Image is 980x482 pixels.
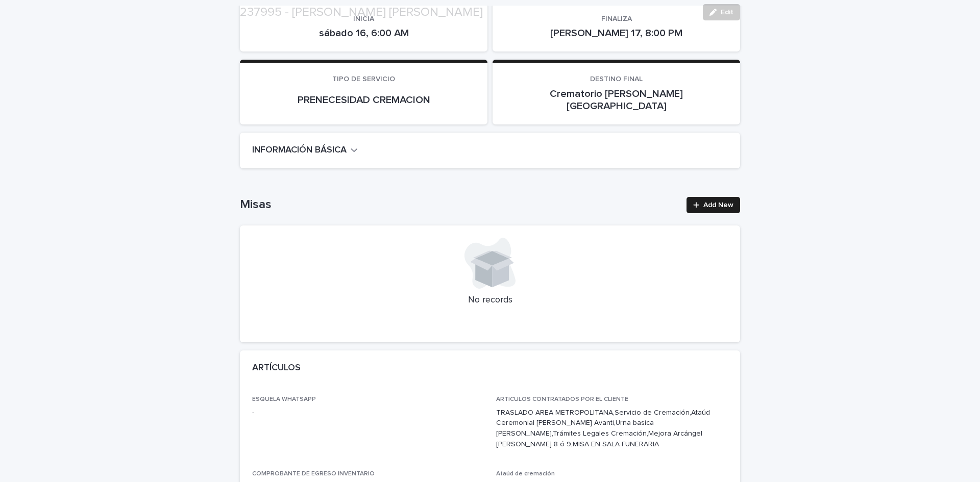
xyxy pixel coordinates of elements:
[240,5,483,20] h2: 237995 - [PERSON_NAME] [PERSON_NAME]
[496,471,555,477] span: Ataúd de cremación
[252,94,475,106] p: PRENECESIDAD CREMACION
[252,145,358,156] button: INFORMACIÓN BÁSICA
[332,75,395,83] span: TIPO DE SERVICIO
[252,295,728,306] p: No records
[252,145,347,156] h2: INFORMACIÓN BÁSICA
[590,75,643,83] span: DESTINO FINAL
[252,363,301,374] h2: ARTÍCULOS
[703,4,740,20] button: Edit
[252,471,375,477] span: COMPROBANTE DE EGRESO INVENTARIO
[252,408,484,418] p: -
[252,396,316,402] span: ESQUELA WHATSAPP
[252,27,475,39] p: sábado 16, 6:00 AM
[703,201,733,209] span: Add New
[240,197,680,212] h1: Misas
[721,9,733,16] span: Edit
[496,396,628,402] span: ARTICULOS CONTRATADOS POR EL CLIENTE
[687,197,740,213] a: Add New
[505,88,728,112] p: Crematorio [PERSON_NAME][GEOGRAPHIC_DATA]
[496,408,728,450] p: TRASLADO AREA METROPOLITANA,Servicio de Cremación,Ataúd Ceremonial [PERSON_NAME] Avanti,Urna basi...
[505,27,728,39] p: [PERSON_NAME] 17, 8:00 PM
